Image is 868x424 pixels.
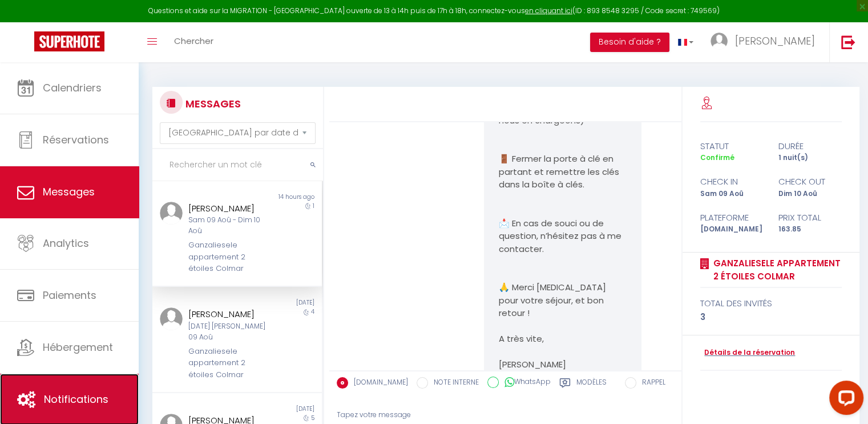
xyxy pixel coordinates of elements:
div: [PERSON_NAME] [188,202,272,215]
img: Super Booking [34,31,104,51]
span: Analytics [43,236,89,250]
a: ... [PERSON_NAME] [702,22,829,62]
div: check out [771,175,849,189]
p: A très vite, [498,333,627,346]
span: Notifications [44,392,108,406]
a: Détails de la réservation [700,347,795,358]
a: Ganzaliesele appartement 2 étoiles Colmar [709,257,842,283]
span: [PERSON_NAME] [735,34,815,48]
div: statut [693,139,771,153]
a: Chercher [165,22,222,62]
div: [DATE] [237,405,321,414]
iframe: LiveChat chat widget [820,376,868,424]
span: Chercher [174,35,213,47]
div: [DOMAIN_NAME] [693,224,771,235]
div: Plateforme [693,211,771,225]
div: Dim 10 Aoû [771,189,849,199]
p: [PERSON_NAME] [498,358,627,371]
div: Prix total [771,211,849,225]
img: ... [160,202,183,225]
div: 163.85 [771,224,849,235]
span: Calendriers [43,81,102,95]
div: check in [693,175,771,189]
div: Sam 09 Aoû [693,189,771,199]
label: RAPPEL [636,377,665,390]
input: Rechercher un mot clé [152,149,323,181]
label: WhatsApp [499,377,551,389]
a: en cliquant ici [525,6,572,15]
button: Besoin d'aide ? [590,33,669,52]
div: total des invités [700,297,842,310]
div: Ganzaliesele appartement 2 étoiles Colmar [188,239,272,274]
span: Messages [43,185,95,199]
div: [PERSON_NAME] [188,307,272,321]
span: 5 [311,414,314,422]
img: ... [160,307,183,330]
div: Ganzaliesele appartement 2 étoiles Colmar [188,346,272,381]
div: [DATE] [237,298,321,307]
div: durée [771,139,849,153]
div: 3 [700,310,842,324]
span: Réservations [43,133,109,147]
img: ... [710,33,728,50]
p: 🚪 Fermer la porte à clé en partant et remettre les clés dans la boîte à clés. [498,153,627,191]
label: [DOMAIN_NAME] [348,377,408,390]
p: 📩 En cas de souci ou de question, n’hésitez pas à me contacter. [498,217,627,256]
div: 1 nuit(s) [771,153,849,163]
label: Modèles [576,377,607,391]
div: 14 hours ago [237,193,321,202]
div: Sam 09 Aoû - Dim 10 Aoû [188,215,272,237]
span: 4 [311,307,314,316]
span: 1 [313,202,314,210]
span: Confirmé [700,153,734,162]
p: 🙏 Merci [MEDICAL_DATA] pour votre séjour, et bon retour ! [498,281,627,320]
span: Paiements [43,288,96,302]
label: NOTE INTERNE [428,377,479,390]
h3: MESSAGES [183,91,241,117]
div: [DATE] [PERSON_NAME] 09 Aoû [188,321,272,343]
span: Hébergement [43,340,113,354]
img: logout [841,35,855,49]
